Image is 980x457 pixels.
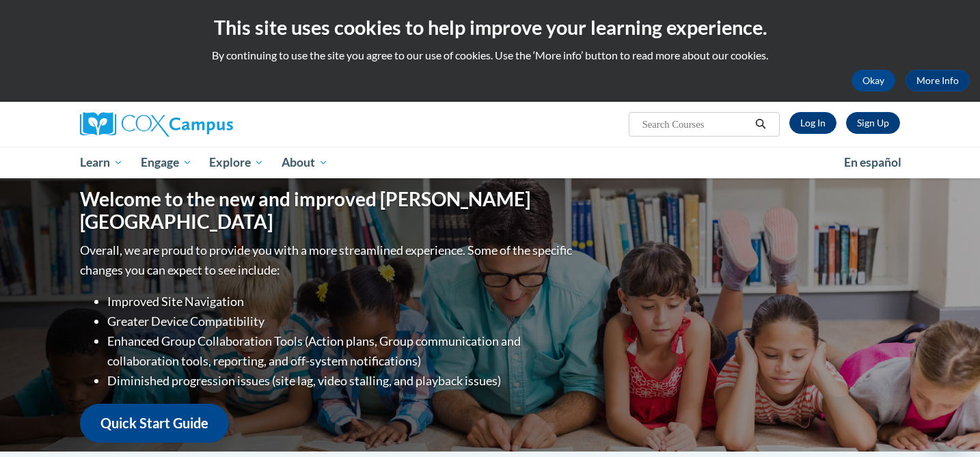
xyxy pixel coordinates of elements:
li: Diminished progression issues (site lag, video stalling, and playback issues) [107,371,575,391]
span: Explore [209,154,264,171]
a: Quick Start Guide [80,404,229,443]
a: En español [835,148,910,177]
span: About [282,154,328,171]
a: Explore [200,147,273,178]
iframe: Close message [826,370,853,397]
input: Search Courses [641,116,750,133]
h1: Welcome to the new and improved [PERSON_NAME][GEOGRAPHIC_DATA] [80,188,575,234]
iframe: Button to launch messaging window [925,402,969,446]
a: Engage [132,147,201,178]
li: Enhanced Group Collaboration Tools (Action plans, Group communication and collaboration tools, re... [107,331,575,371]
button: Search [750,116,771,133]
a: Log In [789,112,836,134]
span: En español [844,155,901,169]
a: Register [846,112,900,134]
li: Improved Site Navigation [107,292,575,311]
li: Greater Device Compatibility [107,311,575,331]
a: Learn [71,147,132,178]
img: Cox Campus [80,112,233,137]
p: Overall, we are proud to provide you with a more streamlined experience. Some of the specific cha... [80,240,575,280]
div: Main menu [59,147,921,178]
span: Learn [80,154,123,171]
h2: This site uses cookies to help improve your learning experience. [10,14,970,41]
p: By continuing to use the site you agree to our use of cookies. Use the ‘More info’ button to read... [10,48,970,63]
a: Cox Campus [80,112,340,137]
span: Engage [141,154,192,171]
button: Okay [852,70,895,92]
a: About [273,147,337,178]
a: More Info [906,70,970,92]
